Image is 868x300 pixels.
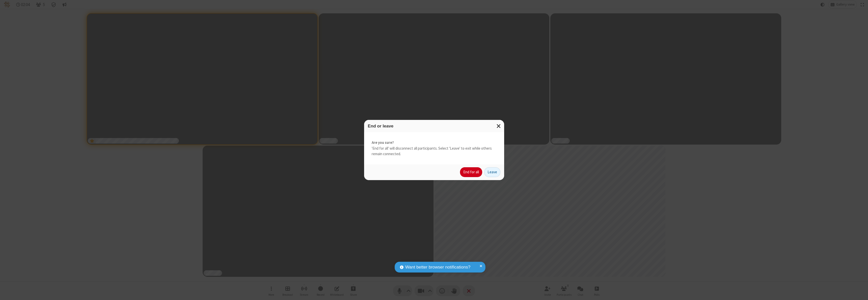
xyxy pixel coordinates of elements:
[484,167,500,177] button: Leave
[368,124,500,128] h3: End or leave
[460,167,482,177] button: End for all
[405,264,470,271] span: Want better browser notifications?
[372,140,497,146] strong: Are you sure?
[494,120,504,132] button: Close modal
[364,132,504,164] div: 'End for all' will disconnect all participants. Select 'Leave' to exit while others remain connec...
